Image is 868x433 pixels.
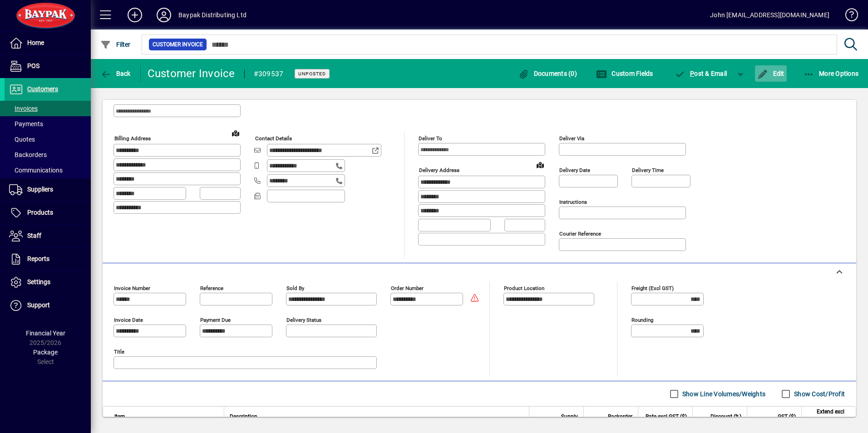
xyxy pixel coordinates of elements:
mat-label: Invoice date [114,317,143,323]
label: Show Cost/Profit [792,389,845,399]
mat-label: Instructions [559,199,587,205]
span: Unposted [298,71,326,77]
a: Invoices [5,101,91,116]
mat-label: Reference [200,285,223,291]
mat-label: Courier Reference [559,231,601,237]
a: Home [5,32,91,54]
mat-label: Deliver To [419,135,442,142]
a: Suppliers [5,178,91,201]
span: Supply [561,412,578,422]
button: Post & Email [670,65,732,82]
a: POS [5,55,91,78]
a: Knowledge Base [838,2,857,31]
span: Payments [9,120,43,128]
span: Extend excl GST ($) [807,407,844,427]
label: Show Line Volumes/Weights [681,389,765,399]
span: Backorders [9,151,47,158]
a: View on map [533,157,547,172]
a: Reports [5,248,91,271]
button: More Options [801,65,861,82]
mat-label: Delivery status [286,317,321,323]
span: Edit [757,70,784,77]
span: Item [114,412,125,422]
a: Communications [5,162,91,178]
span: GST ($) [778,412,796,422]
span: Settings [27,278,50,285]
div: #309537 [254,67,284,81]
mat-label: Rounding [631,317,653,323]
span: Customers [27,85,58,93]
button: Custom Fields [594,65,656,82]
button: Documents (0) [516,65,579,82]
span: Invoices [9,105,38,112]
button: Add [120,7,149,23]
span: Financial Year [26,330,65,337]
span: P [690,70,694,77]
div: Baypak Distributing Ltd [178,8,247,22]
a: Backorders [5,147,91,162]
mat-label: Payment due [200,317,231,323]
mat-label: Invoice number [114,285,150,291]
mat-label: Delivery time [632,167,664,173]
button: Profile [149,7,178,23]
span: Reports [27,255,49,262]
span: More Options [804,70,859,77]
span: Staff [27,232,41,239]
mat-label: Order number [391,285,424,291]
span: Products [27,209,53,216]
a: Staff [5,225,91,247]
span: Package [33,349,58,356]
button: Filter [98,36,133,53]
mat-label: Freight (excl GST) [631,285,674,291]
a: Quotes [5,132,91,147]
mat-label: Sold by [286,285,304,291]
span: Communications [9,167,63,174]
span: Quotes [9,136,35,143]
span: ost & Email [675,70,727,77]
a: Support [5,294,91,317]
mat-label: Deliver via [559,135,584,142]
button: Back [98,65,133,82]
div: Customer Invoice [148,66,235,81]
a: Settings [5,271,91,294]
span: Suppliers [27,186,53,193]
mat-label: Product location [504,285,544,291]
div: John [EMAIL_ADDRESS][DOMAIN_NAME] [710,8,829,22]
mat-label: Delivery date [559,167,590,173]
span: Home [27,39,44,46]
span: Custom Fields [596,70,653,77]
span: Description [230,412,257,422]
a: Payments [5,116,91,132]
a: View on map [228,126,243,140]
span: Documents (0) [518,70,577,77]
mat-label: Title [114,349,124,355]
span: Back [100,70,131,77]
span: Discount (%) [710,412,741,422]
a: Products [5,202,91,224]
span: Filter [100,41,131,48]
button: Edit [755,65,787,82]
span: Customer Invoice [153,40,203,49]
span: Rate excl GST ($) [646,412,687,422]
span: Backorder [608,412,632,422]
span: Support [27,301,50,309]
app-page-header-button: Back [91,65,141,82]
span: POS [27,62,39,69]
